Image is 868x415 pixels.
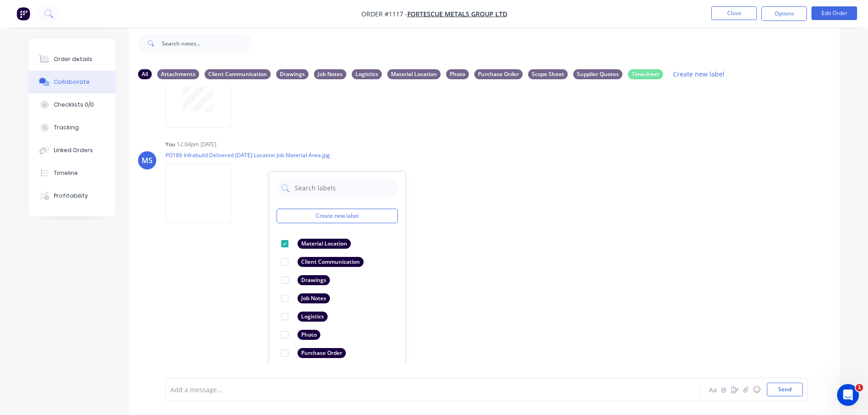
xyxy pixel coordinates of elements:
div: Photo [446,69,469,79]
button: Options [761,6,807,21]
button: Close [711,6,757,20]
div: Material Location [387,69,441,79]
div: All [138,69,152,79]
div: Linked Orders [54,146,93,154]
button: Collaborate [29,71,115,93]
button: Aa [708,384,719,395]
div: Collaborate [54,78,90,86]
div: Tracking [54,123,79,132]
div: Photo [298,330,320,340]
button: Linked Orders [29,139,115,162]
div: You [165,140,175,149]
div: Purchase Order [474,69,523,79]
button: ☺ [751,384,762,395]
div: Order details [54,55,92,63]
div: Drawings [298,275,330,285]
div: Job Notes [298,293,330,303]
div: Material Location [298,239,351,249]
a: FORTESCUE METALS GROUP LTD [407,10,507,18]
div: Job Notes [314,69,346,79]
iframe: Intercom live chat [837,384,859,406]
button: Checklists 0/0 [29,93,115,116]
button: Edit Order [812,6,857,20]
button: @ [719,384,729,395]
div: Drawings [276,69,308,79]
div: Client Communication [298,257,364,267]
span: Order #1117 - [361,10,407,18]
div: Logistics [352,69,382,79]
img: Factory [16,7,30,20]
div: Timesheet [628,69,663,79]
input: Search notes... [162,34,252,52]
button: Order details [29,48,115,71]
input: Search labels [294,179,393,197]
div: Supplier Quotes [573,69,622,79]
div: Client Communication [205,69,271,79]
button: Send [767,383,803,396]
button: Create new label [277,209,398,223]
div: 12:04pm [DATE] [177,140,216,149]
div: Scope Sheet [528,69,568,79]
span: 1 [856,384,863,391]
div: Checklists 0/0 [54,101,94,109]
button: Tracking [29,116,115,139]
div: Profitability [54,192,88,200]
div: Attachments [157,69,199,79]
button: Timeline [29,162,115,184]
button: Create new label [668,68,729,80]
div: Logistics [298,312,328,322]
p: PO186 Infrabuild Delivered [DATE] Location Job Material Area.jpg [165,151,330,159]
div: Purchase Order [298,348,346,358]
button: Profitability [29,184,115,207]
div: MS [142,155,153,166]
div: Timeline [54,169,78,177]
